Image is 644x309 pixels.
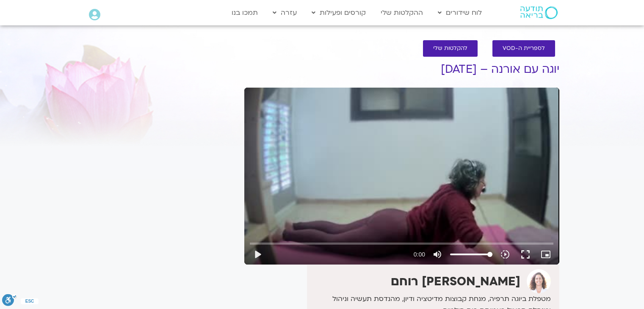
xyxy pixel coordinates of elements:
[307,5,370,21] a: קורסים ופעילות
[244,63,559,76] h1: יוגה עם אורנה – [DATE]
[434,5,486,21] a: לוח שידורים
[423,40,478,57] a: להקלטות שלי
[268,5,301,21] a: עזרה
[433,45,467,52] span: להקלטות שלי
[520,6,558,19] img: תודעה בריאה
[376,5,427,21] a: ההקלטות שלי
[527,269,551,293] img: אורנה סמלסון רוחם
[503,45,545,52] span: לספריית ה-VOD
[391,273,520,290] strong: [PERSON_NAME] רוחם
[492,40,555,57] a: לספריית ה-VOD
[227,5,262,21] a: תמכו בנו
